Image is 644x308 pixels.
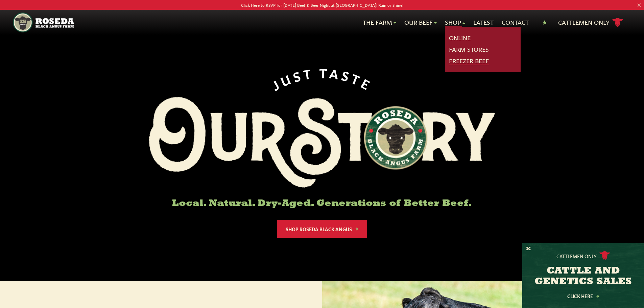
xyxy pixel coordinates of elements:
[556,253,597,259] p: Cattlemen Only
[291,67,304,82] span: S
[531,266,636,287] h3: CATTLE AND GENETICS SALES
[13,13,73,32] img: https://roseda.com/wp-content/uploads/2021/05/roseda-25-header.png
[302,65,315,80] span: T
[277,220,367,238] a: Shop Roseda Black Angus
[502,18,529,27] a: Contact
[449,45,489,54] a: Farm Stores
[449,33,471,42] a: Online
[32,1,612,8] p: Click Here to RSVP for [DATE] Beef & Beer Night at [GEOGRAPHIC_DATA]! Rain or Shine!
[13,10,631,35] nav: Main Navigation
[350,70,365,87] span: T
[360,75,375,92] span: E
[329,65,342,80] span: A
[473,18,494,27] a: Latest
[553,294,614,298] a: Click Here
[599,251,610,260] img: cattle-icon.svg
[558,17,623,28] a: Cattlemen Only
[149,97,495,188] img: Roseda Black Aangus Farm
[149,198,495,209] h6: Local. Natural. Dry-Aged. Generations of Better Beef.
[449,56,489,65] a: Freezer Beef
[319,65,330,79] span: T
[526,245,531,253] button: X
[363,18,396,27] a: The Farm
[404,18,437,27] a: Our Beef
[269,75,283,92] span: J
[445,18,465,27] a: Shop
[268,65,376,92] div: JUST TASTE
[278,70,294,87] span: U
[340,67,354,83] span: S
